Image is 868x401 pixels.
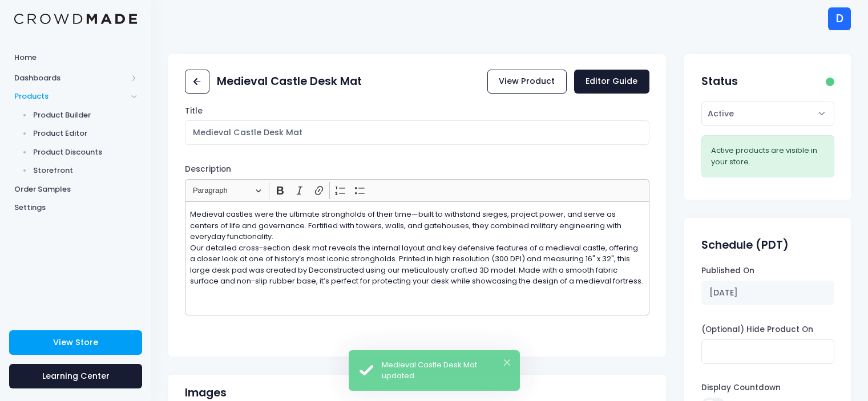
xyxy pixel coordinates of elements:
div: Medieval Castle Desk Mat updated. [382,359,510,382]
span: Learning Center [42,370,110,382]
a: View Product [487,70,567,94]
span: Home [14,52,137,63]
h2: Images [185,386,227,399]
a: Editor Guide [574,70,649,94]
div: D [828,7,851,30]
h2: Medieval Castle Desk Mat [217,75,362,88]
div: Active products are visible in your store. [711,145,825,167]
span: Storefront [33,165,138,176]
h2: Status [701,75,738,88]
span: Product Discounts [33,147,138,158]
span: Product Editor [33,128,138,139]
h2: Schedule (PDT) [701,238,789,252]
label: (Optional) Hide Product On [701,324,813,335]
span: Dashboards [14,72,127,84]
span: Product Builder [33,110,138,121]
div: Rich Text Editor, main [185,201,649,315]
img: Logo [14,14,137,25]
span: Paragraph [193,184,252,197]
label: Published On [701,265,754,277]
span: Order Samples [14,184,137,195]
label: Title [185,106,203,117]
span: Products [14,91,127,102]
button: Paragraph [188,182,267,200]
a: Learning Center [9,364,142,388]
span: View Store [53,337,98,348]
p: Medieval castles were the ultimate strongholds of their time—built to withstand sieges, project p... [190,209,644,287]
label: Display Countdown [701,382,781,394]
a: View Store [9,330,142,355]
button: × [504,359,510,366]
div: Editor toolbar [185,179,649,201]
label: Description [185,164,231,175]
span: Settings [14,202,137,213]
